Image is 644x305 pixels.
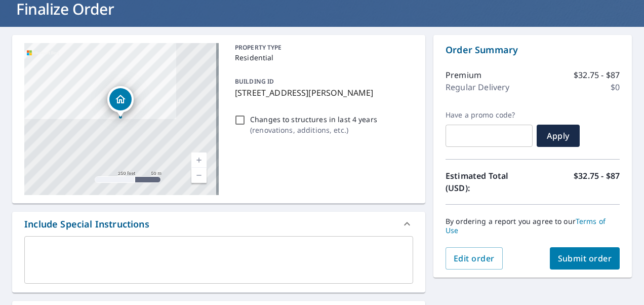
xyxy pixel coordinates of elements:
div: Dropped pin, building 1, Residential property, 1070 N Chester Ave Pasadena, CA 91104 [107,86,134,118]
p: BUILDING ID [235,77,274,86]
button: Edit order [446,247,503,270]
p: ( renovations, additions, etc. ) [250,125,377,135]
a: Terms of Use [446,216,606,235]
p: Changes to structures in last 4 years [250,114,377,125]
p: Estimated Total (USD): [446,170,533,194]
p: $32.75 - $87 [574,170,620,194]
p: Order Summary [446,43,620,57]
label: Have a promo code? [446,110,533,120]
p: Residential [235,52,409,63]
span: Edit order [454,253,495,264]
div: Include Special Instructions [24,217,149,231]
p: $32.75 - $87 [574,69,620,81]
p: Regular Delivery [446,81,509,93]
p: PROPERTY TYPE [235,43,409,52]
p: $0 [611,81,620,93]
span: Apply [545,130,572,141]
a: Current Level 17, Zoom Out [191,168,207,183]
button: Apply [537,125,580,147]
button: Submit order [550,247,620,270]
a: Current Level 17, Zoom In [191,152,207,168]
div: Include Special Instructions [12,212,425,236]
span: Submit order [558,253,612,264]
p: [STREET_ADDRESS][PERSON_NAME] [235,87,409,99]
p: Premium [446,69,481,81]
p: By ordering a report you agree to our [446,217,620,235]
